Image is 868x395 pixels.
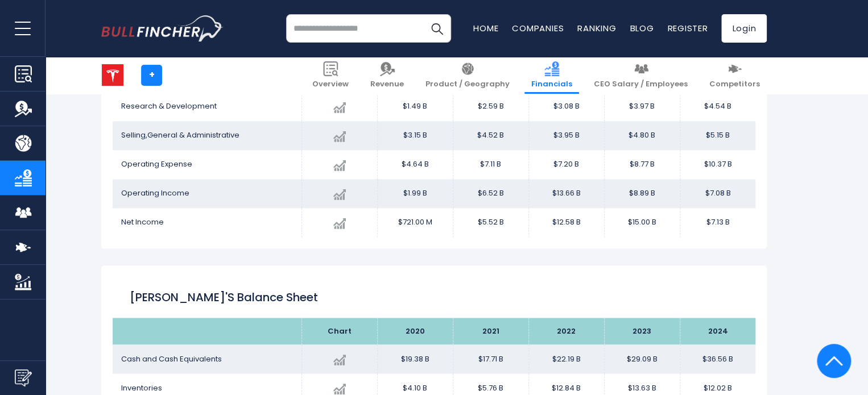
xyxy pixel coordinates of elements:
[604,92,680,121] td: $3.97 B
[528,121,604,150] td: $3.95 B
[721,14,767,43] a: Login
[102,64,123,86] img: TSLA logo
[453,179,528,208] td: $6.52 B
[130,288,738,305] h2: [PERSON_NAME]'s Balance Sheet
[453,121,528,150] td: $4.52 B
[531,80,572,89] span: Financials
[528,318,604,344] th: 2022
[312,80,349,89] span: Overview
[377,179,453,208] td: $1.99 B
[453,208,528,237] td: $5.52 B
[419,57,516,94] a: Product / Geography
[667,22,708,34] a: Register
[680,318,755,344] th: 2024
[453,92,528,121] td: $2.59 B
[377,121,453,150] td: $3.15 B
[305,57,356,94] a: Overview
[377,318,453,344] th: 2020
[377,150,453,179] td: $4.64 B
[101,15,224,41] img: bullfincher logo
[680,344,755,373] td: $36.56 B
[709,80,760,89] span: Competitors
[604,208,680,237] td: $15.00 B
[363,57,411,94] a: Revenue
[453,318,528,344] th: 2021
[425,80,510,89] span: Product / Geography
[528,208,604,237] td: $12.58 B
[453,150,528,179] td: $7.11 B
[604,179,680,208] td: $8.89 B
[370,80,404,89] span: Revenue
[377,92,453,121] td: $1.49 B
[587,57,695,94] a: CEO Salary / Employees
[453,344,528,373] td: $17.71 B
[121,159,192,169] span: Operating Expense
[301,318,377,344] th: Chart
[121,353,222,364] span: Cash and Cash Equivalents
[528,150,604,179] td: $7.20 B
[594,80,688,89] span: CEO Salary / Employees
[528,179,604,208] td: $13.66 B
[423,14,451,43] button: Search
[377,208,453,237] td: $721.00 M
[512,22,564,34] a: Companies
[630,22,654,34] a: Blog
[101,15,224,41] a: Go to homepage
[604,318,680,344] th: 2023
[604,121,680,150] td: $4.80 B
[121,188,189,198] span: Operating Income
[604,344,680,373] td: $29.09 B
[604,150,680,179] td: $8.77 B
[121,130,239,140] span: Selling,General & Administrative
[141,65,162,86] a: +
[524,57,579,94] a: Financials
[121,217,164,227] span: Net Income
[121,101,217,111] span: Research & Development
[702,57,767,94] a: Competitors
[577,22,616,34] a: Ranking
[680,92,755,121] td: $4.54 B
[680,121,755,150] td: $5.15 B
[473,22,498,34] a: Home
[528,92,604,121] td: $3.08 B
[680,179,755,208] td: $7.08 B
[377,344,453,373] td: $19.38 B
[121,382,162,393] span: Inventories
[680,208,755,237] td: $7.13 B
[680,150,755,179] td: $10.37 B
[528,344,604,373] td: $22.19 B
